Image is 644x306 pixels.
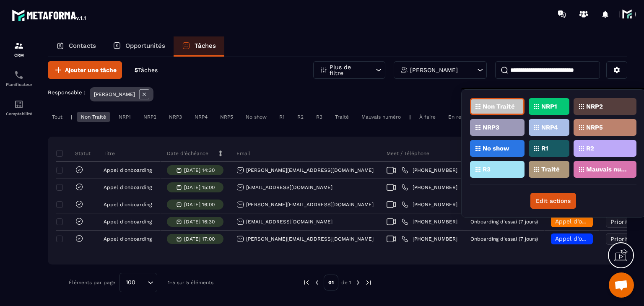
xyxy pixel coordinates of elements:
a: accountantaccountantComptabilité [2,93,36,122]
div: Tout [48,112,67,122]
span: 100 [123,278,138,287]
p: Comptabilité [2,112,36,116]
div: NRP1 [114,112,135,122]
div: Search for option [119,273,157,292]
a: [PHONE_NUMBER] [402,184,457,191]
p: Onboarding d'essai (7 jours) [470,219,538,225]
span: Tâches [138,67,158,73]
p: Contacts [69,42,96,49]
div: NRP5 [216,112,237,122]
p: Éléments par page [69,280,115,285]
img: scheduler [14,70,24,80]
p: [DATE] 16:30 [184,219,215,225]
p: Traité [541,166,560,172]
span: Appel d’onboarding planifié [555,235,634,242]
p: NRP5 [586,124,603,130]
p: [DATE] 16:00 [184,202,215,207]
a: formationformationCRM [2,34,36,64]
p: Titre [104,150,115,157]
div: Mauvais numéro [357,112,405,122]
span: | [398,202,400,208]
p: R3 [483,166,491,172]
p: [PERSON_NAME] [410,67,458,73]
div: En retard [444,112,476,122]
p: NRP4 [541,124,558,130]
input: Search for option [138,278,145,287]
p: R1 [541,145,548,151]
p: Appel d'onboarding [104,184,152,190]
div: À faire [415,112,440,122]
p: de 1 [341,279,351,286]
img: logo [12,8,87,23]
p: Plus de filtre [330,64,366,76]
div: No show [241,112,271,122]
p: R2 [586,145,594,151]
p: [PERSON_NAME] [94,91,135,97]
p: Tâches [195,42,216,49]
img: formation [14,41,24,51]
p: Planificateur [2,82,36,87]
p: 1-5 sur 5 éléments [168,280,213,285]
p: 5 [135,66,158,74]
a: [PHONE_NUMBER] [402,167,457,174]
p: [DATE] 14:30 [184,167,215,173]
button: Ajouter une tâche [48,61,122,79]
a: [PHONE_NUMBER] [402,201,457,208]
div: R1 [275,112,289,122]
p: | [409,114,411,120]
a: schedulerschedulerPlanificateur [2,64,36,93]
div: R3 [312,112,327,122]
p: Onboarding d'essai (7 jours) [470,236,538,242]
button: Edit actions [530,193,576,209]
p: Mauvais numéro [586,166,627,172]
a: [PHONE_NUMBER] [402,218,457,225]
span: Appel d’onboarding terminée [555,218,639,225]
p: Non Traité [483,104,515,109]
a: Opportunités [104,36,174,57]
p: NRP1 [541,104,557,109]
span: | [398,167,400,174]
a: Contacts [48,36,104,57]
span: | [398,236,400,242]
p: Email [236,150,250,157]
p: | [71,114,73,120]
p: NRP3 [483,124,499,130]
span: Ajouter une tâche [65,66,117,74]
span: Priorité [610,218,632,225]
a: [PHONE_NUMBER] [402,236,457,242]
img: next [365,279,372,286]
p: CRM [2,53,36,57]
span: | [398,184,400,191]
img: prev [313,279,321,286]
p: No show [483,145,509,151]
p: Appel d'onboarding [104,202,152,207]
p: Meet / Téléphone [387,150,429,157]
p: Appel d'onboarding [104,236,152,242]
div: R2 [293,112,308,122]
p: [DATE] 15:00 [184,184,215,190]
a: Tâches [174,36,224,57]
div: NRP2 [139,112,161,122]
p: Appel d'onboarding [104,219,152,225]
p: Opportunités [125,42,165,49]
div: Ouvrir le chat [609,272,634,298]
span: | [398,219,400,225]
p: [DATE] 17:00 [184,236,215,242]
p: 01 [324,275,338,290]
div: Non Traité [77,112,110,122]
div: NRP3 [165,112,186,122]
p: NRP2 [586,104,603,109]
p: Responsable : [48,89,86,96]
span: Priorité [610,236,632,242]
p: Statut [58,150,91,157]
div: NRP4 [190,112,212,122]
p: Appel d'onboarding [104,167,152,173]
img: prev [303,279,310,286]
div: Traité [331,112,353,122]
img: accountant [14,99,24,109]
p: Date d’échéance [167,150,208,157]
img: next [354,279,362,286]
